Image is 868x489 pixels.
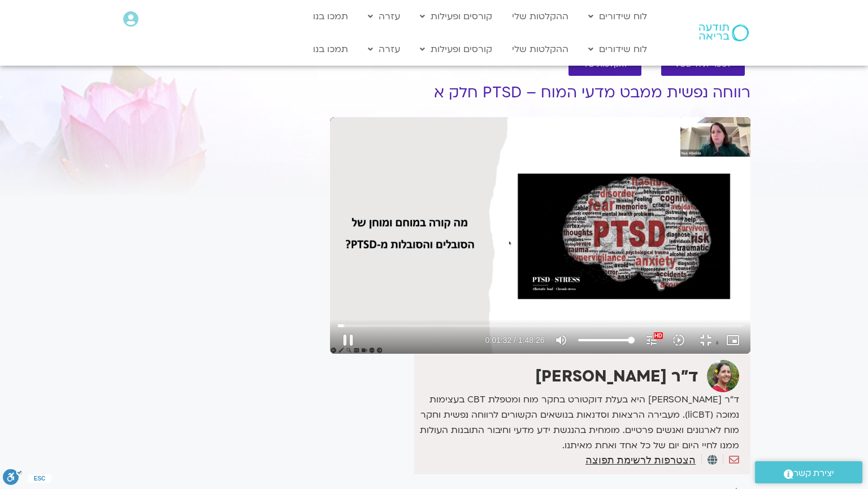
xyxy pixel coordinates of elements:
[583,38,653,60] a: לוח שידורים
[362,6,406,27] a: עזרה
[755,461,862,483] a: יצירת קשר
[675,61,731,69] span: לספריית ה-VOD
[330,84,750,101] h1: רווחה נפשית ממבט מדעי המוח – PTSD חלק א
[535,366,698,387] strong: ד"ר [PERSON_NAME]
[414,6,498,27] a: קורסים ופעילות
[583,6,653,27] a: לוח שידורים
[707,360,739,392] img: ד"ר נועה אלבלדה
[506,6,574,27] a: ההקלטות שלי
[362,38,406,60] a: עזרה
[582,61,628,69] span: להקלטות שלי
[414,38,498,60] a: קורסים ופעילות
[585,455,696,465] a: הצטרפות לרשימת תפוצה
[417,392,739,453] p: ד״ר [PERSON_NAME] היא בעלת דוקטורט בחקר מוח ומטפלת CBT בעצימות נמוכה (liCBT). מעבירה הרצאות וסדנא...
[307,38,354,60] a: תמכו בנו
[793,466,834,481] span: יצירת קשר
[699,24,749,41] img: תודעה בריאה
[506,38,574,60] a: ההקלטות שלי
[307,6,354,27] a: תמכו בנו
